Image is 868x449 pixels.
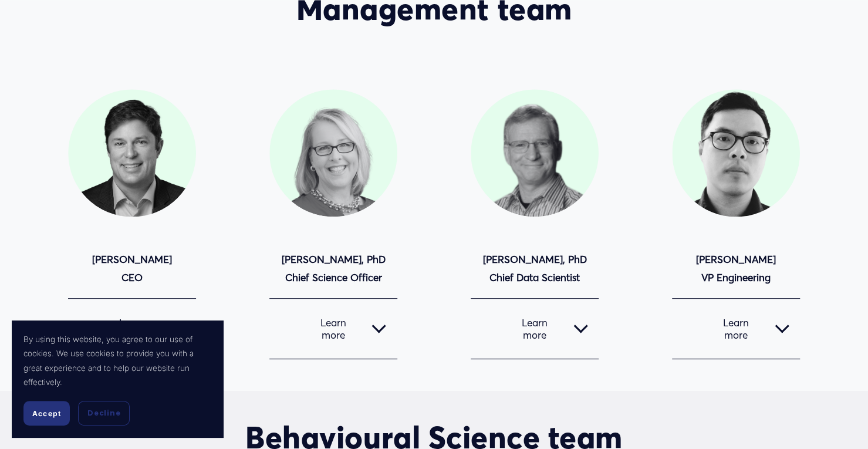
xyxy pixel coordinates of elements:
[672,299,800,359] button: Learn more
[280,316,372,341] span: Learn more
[12,320,223,437] section: Cookie banner
[78,401,130,426] button: Decline
[23,401,70,426] button: Accept
[683,316,775,341] span: Learn more
[23,332,211,389] p: By using this website, you agree to our use of cookies. We use cookies to provide you with a grea...
[269,299,397,359] button: Learn more
[282,253,386,283] strong: [PERSON_NAME], PhD Chief Science Officer
[87,408,120,418] span: Decline
[471,299,599,359] button: Learn more
[79,316,171,341] span: Learn more
[696,253,776,283] strong: [PERSON_NAME] VP Engineering
[481,316,574,341] span: Learn more
[32,409,61,418] span: Accept
[482,253,586,283] strong: [PERSON_NAME], PhD Chief Data Scientist
[68,299,196,359] button: Learn more
[92,253,172,283] strong: [PERSON_NAME] CEO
